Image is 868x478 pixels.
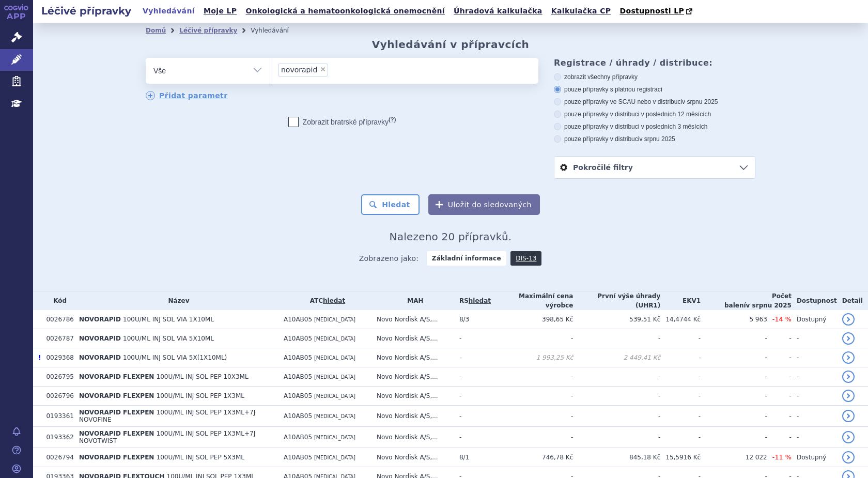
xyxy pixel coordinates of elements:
a: hledat [323,297,345,304]
span: 100U/ML INJ SOL VIA 1X10ML [123,316,214,323]
a: detail [842,332,855,345]
button: Uložit do sledovaných [428,194,540,215]
span: [MEDICAL_DATA] [314,374,355,380]
td: Novo Nordisk A/S,... [371,329,454,348]
a: Moje LP [200,4,240,18]
td: 15,5916 Kč [660,448,701,467]
td: - [767,406,792,427]
span: NOVORAPID FLEXPEN [79,409,154,416]
input: novorapid [331,63,337,76]
td: - [491,387,573,406]
th: Název [74,291,278,310]
strong: Základní informace [427,251,506,266]
a: Dostupnosti LP [616,4,698,19]
a: Domů [146,27,166,34]
li: Vyhledávání [251,23,302,38]
span: Zobrazeno jako: [359,251,419,266]
td: - [573,427,660,448]
label: zobrazit všechny přípravky [554,73,755,81]
td: - [660,427,701,448]
span: 100U/ML INJ SOL PEP 1X3ML [157,392,244,399]
td: Novo Nordisk A/S,... [371,448,454,467]
td: - [660,367,701,387]
td: - [792,367,837,387]
span: [MEDICAL_DATA] [314,435,355,440]
td: Novo Nordisk A/S,... [371,348,454,367]
span: Poslední data tohoto produktu jsou ze SCAU platného k 01.04.2025. [38,354,41,361]
a: Léčivé přípravky [179,27,237,34]
span: A10AB05 [284,454,312,461]
td: Novo Nordisk A/S,... [371,310,454,329]
td: 0026794 [41,448,73,467]
span: A10AB05 [284,434,312,441]
th: ATC [278,291,371,310]
th: Detail [837,291,868,310]
td: 0026786 [41,310,73,329]
span: 8/3 [459,316,469,323]
span: v srpnu 2025 [682,98,718,105]
td: - [491,427,573,448]
a: detail [842,313,855,326]
span: NOVORAPID FLEXPEN [79,392,154,399]
td: Novo Nordisk A/S,... [371,387,454,406]
td: 539,51 Kč [573,310,660,329]
td: - [792,348,837,367]
td: - [573,406,660,427]
td: - [573,367,660,387]
td: 0193361 [41,406,73,427]
a: Onkologická a hematoonkologická onemocnění [242,4,448,18]
td: 12 022 [701,448,767,467]
td: - [454,387,491,406]
td: - [701,387,767,406]
td: - [491,329,573,348]
a: Pokročilé filtry [554,157,755,178]
a: detail [842,351,855,364]
td: - [792,427,837,448]
td: 746,78 Kč [491,448,573,467]
td: - [701,427,767,448]
h2: Vyhledávání v přípravcích [372,38,530,51]
td: - [660,329,701,348]
td: 0029368 [41,348,73,367]
span: 100U/ML INJ SOL VIA 5X(1X10ML) [123,354,227,361]
span: NOVORAPID [79,354,121,361]
span: -11 % [772,453,792,461]
td: Dostupný [792,310,837,329]
td: - [660,387,701,406]
td: - [767,329,792,348]
a: detail [842,410,855,422]
a: DIS-13 [510,251,541,266]
td: - [454,367,491,387]
td: - [573,387,660,406]
h2: Léčivé přípravky [33,4,139,18]
label: pouze přípravky ve SCAU nebo v distribuci [554,98,755,106]
a: hledat [469,297,491,304]
td: 1 993,25 Kč [491,348,573,367]
span: 100U/ML INJ SOL PEP 10X3ML [157,373,249,380]
span: v srpnu 2025 [746,302,792,309]
a: Kalkulačka CP [548,4,614,18]
button: Hledat [361,194,420,215]
a: Vyhledávání [139,4,198,18]
th: MAH [371,291,454,310]
td: - [573,329,660,348]
span: v srpnu 2025 [639,135,675,143]
abbr: (?) [389,116,396,123]
th: EKV1 [660,291,701,310]
span: [MEDICAL_DATA] [314,413,355,419]
span: × [320,66,326,72]
td: 398,65 Kč [491,310,573,329]
td: 14,4744 Kč [660,310,701,329]
span: [MEDICAL_DATA] [314,336,355,342]
td: 5 963 [701,310,767,329]
span: A10AB05 [284,354,312,361]
span: A10AB05 [284,335,312,342]
td: - [454,348,491,367]
td: Novo Nordisk A/S,... [371,406,454,427]
td: 2 449,41 Kč [573,348,660,367]
a: detail [842,431,855,443]
span: 100U/ML INJ SOL PEP 1X3ML+7J NOVOTWIST [79,430,255,444]
span: 100U/ML INJ SOL VIA 5X10ML [123,335,214,342]
span: A10AB05 [284,392,312,399]
td: - [454,329,491,348]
